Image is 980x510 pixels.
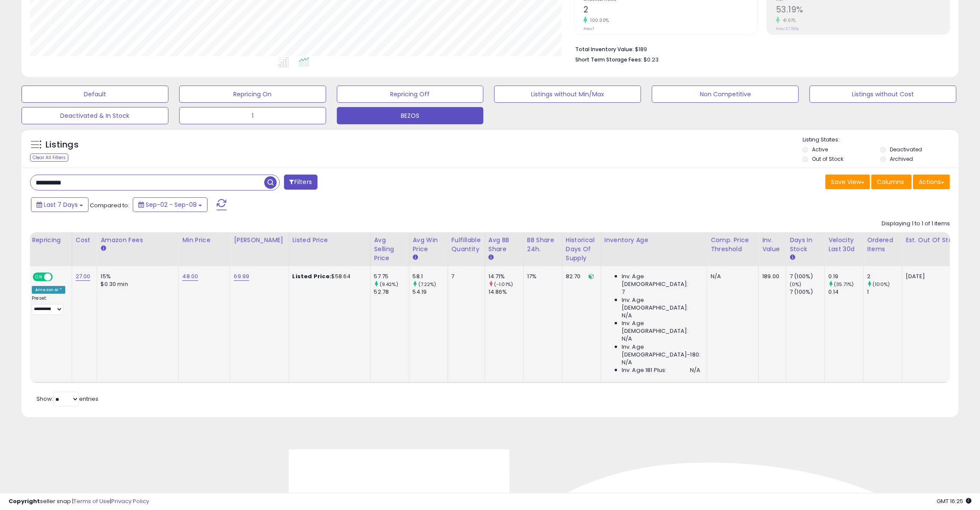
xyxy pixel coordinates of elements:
h5: Listings [46,139,79,151]
div: Preset: [32,295,65,314]
span: Show: entries [37,395,98,403]
div: BB Share 24h. [527,236,559,254]
div: N/A [711,273,752,280]
span: Inv. Age [DEMOGRAPHIC_DATA]: [622,296,700,312]
small: (-1.01%) [494,281,513,288]
b: Listed Price: [293,272,332,280]
div: 17% [527,273,556,280]
div: Listed Price [293,236,367,245]
span: Inv. Age 181 Plus: [622,366,667,374]
button: Listings without Min/Max [494,86,641,103]
div: Cost [76,236,94,245]
button: 1 [179,107,326,124]
small: Amazon Fees. [101,245,106,252]
span: ON [34,273,44,281]
span: Inv. Age [DEMOGRAPHIC_DATA]-180: [622,343,700,359]
div: 189.00 [762,273,779,280]
div: Avg Win Price [413,236,444,254]
div: Comp. Price Threshold [711,236,755,254]
button: Repricing Off [337,86,484,103]
span: Sep-02 - Sep-08 [146,200,197,209]
div: Clear All Filters [30,154,68,162]
div: Min Price [182,236,226,245]
h2: 2 [583,5,757,16]
div: [PERSON_NAME] [234,236,285,245]
button: BEZOS [337,107,484,124]
small: (100%) [873,281,890,288]
div: 2 [867,273,902,280]
span: Compared to: [90,201,129,209]
div: $0.30 min [101,280,172,288]
div: Displaying 1 to 1 of 1 items [882,220,950,228]
button: Actions [913,175,950,189]
div: Fulfillable Quantity [452,236,481,254]
small: 41.61% [780,17,796,24]
div: 14.86% [488,288,523,296]
div: 54.19 [413,288,448,296]
label: Deactivated [890,146,922,153]
div: 0.19 [828,273,863,280]
button: Default [21,86,168,103]
small: 100.00% [587,17,609,24]
div: Repricing [32,236,68,245]
div: 14.71% [488,273,523,280]
div: Velocity Last 30d [828,236,860,254]
div: 15% [101,273,172,280]
div: Avg BB Share [488,236,520,254]
li: $189 [575,43,943,54]
div: 52.78 [374,288,409,296]
span: Inv. Age [DEMOGRAPHIC_DATA]: [622,320,700,335]
button: Last 7 Days [31,197,89,212]
button: Deactivated & In Stock [21,107,168,124]
a: 69.99 [234,272,249,281]
span: Columns [877,178,904,186]
small: Avg BB Share. [488,254,494,261]
button: Listings without Cost [809,86,956,103]
p: Listing States: [803,136,959,144]
div: Amazon Fees [101,236,175,245]
div: 1 [867,288,902,296]
div: Inventory Age [604,236,703,245]
div: 58.1 [413,273,448,280]
span: N/A [622,312,632,320]
button: Sep-02 - Sep-08 [133,197,208,212]
b: Total Inventory Value: [575,46,634,53]
h2: 53.19% [776,5,949,16]
label: Out of Stock [812,155,843,163]
div: 0.14 [828,288,863,296]
small: Prev: 37.56% [776,26,799,31]
small: Prev: 1 [583,26,594,31]
div: Avg Selling Price [374,236,406,263]
small: (7.22%) [418,281,437,288]
button: Save View [825,175,870,189]
label: Active [812,146,828,153]
small: Avg Win Price. [413,254,418,261]
small: (35.71%) [834,281,854,288]
div: 7 (100%) [790,288,824,296]
a: 48.00 [182,272,198,281]
div: $58.64 [293,273,364,280]
button: Repricing On [179,86,326,103]
label: Archived [890,155,913,163]
span: Inv. Age [DEMOGRAPHIC_DATA]: [622,273,700,288]
div: 7 (100%) [790,273,824,280]
button: Columns [871,175,912,189]
small: (9.42%) [380,281,398,288]
button: Non Competitive [652,86,799,103]
button: Filters [284,175,318,190]
a: 27.00 [76,272,91,281]
span: 7 [622,288,625,296]
div: Amazon AI * [32,286,65,294]
span: OFF [52,273,65,281]
span: Last 7 Days [44,200,78,209]
span: N/A [690,366,700,374]
div: Days In Stock [790,236,821,254]
small: Days In Stock. [790,254,795,261]
small: (0%) [790,281,802,288]
b: Short Term Storage Fees: [575,56,642,63]
div: 57.75 [374,273,409,280]
div: 7 [452,273,478,280]
div: 82.70 [566,273,594,280]
div: Ordered Items [867,236,898,254]
div: Historical Days Of Supply [566,236,597,263]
